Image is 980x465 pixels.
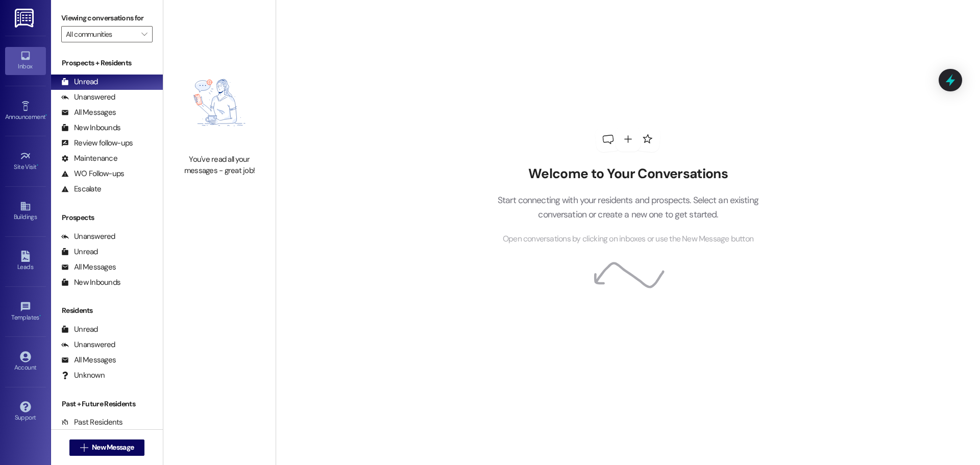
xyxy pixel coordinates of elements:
[175,154,264,176] div: You've read all your messages - great job!
[61,370,105,381] div: Unknown
[5,148,46,175] a: Site Visit •
[61,138,133,149] div: Review follow-ups
[61,247,98,257] div: Unread
[61,168,124,179] div: WO Follow-ups
[61,153,117,164] div: Maintenance
[61,262,116,273] div: All Messages
[51,58,163,68] div: Prospects + Residents
[61,355,116,365] div: All Messages
[5,248,46,275] a: Leads
[5,398,46,426] a: Support
[482,193,774,222] p: Start connecting with your residents and prospects. Select an existing conversation or create a n...
[51,212,163,223] div: Prospects
[61,77,98,87] div: Unread
[141,30,147,38] i: 
[39,312,41,320] span: •
[61,277,120,288] div: New Inbounds
[45,112,47,119] span: •
[5,348,46,376] a: Account
[61,339,115,350] div: Unanswered
[61,231,115,242] div: Unanswered
[503,233,753,246] span: Open conversations by clicking on inboxes or use the New Message button
[80,444,88,452] i: 
[15,9,36,28] img: ResiDesk Logo
[61,10,153,26] label: Viewing conversations for
[66,26,136,42] input: All communities
[37,162,38,169] span: •
[61,417,123,428] div: Past Residents
[61,324,98,335] div: Unread
[61,123,120,133] div: New Inbounds
[51,305,163,316] div: Residents
[69,439,145,456] button: New Message
[51,399,163,409] div: Past + Future Residents
[5,47,46,75] a: Inbox
[61,184,101,194] div: Escalate
[482,166,774,182] h2: Welcome to Your Conversations
[61,107,116,118] div: All Messages
[5,298,46,326] a: Templates •
[61,92,115,103] div: Unanswered
[5,198,46,225] a: Buildings
[175,56,264,149] img: empty-state
[92,442,134,453] span: New Message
